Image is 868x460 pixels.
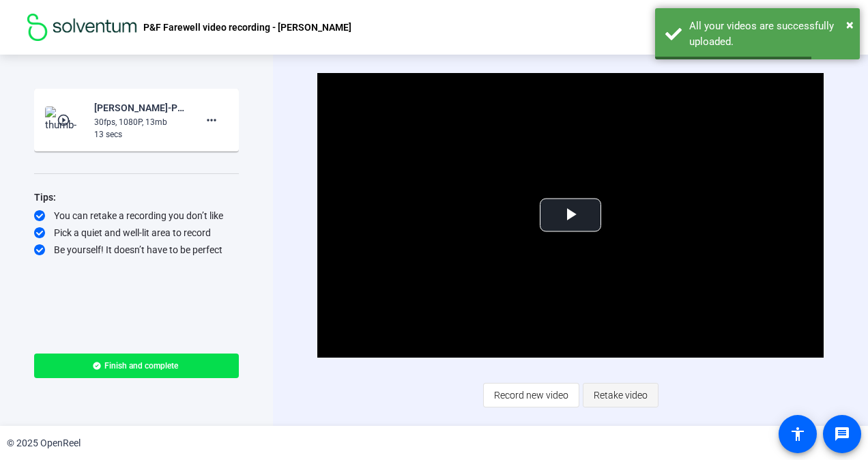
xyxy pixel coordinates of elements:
[57,113,73,127] mat-icon: play_circle_outline
[94,128,186,141] div: 13 secs
[846,16,854,33] span: ×
[45,106,85,134] img: thumb-nail
[34,209,239,222] div: You can retake a recording you don’t like
[317,73,823,358] div: Video Player
[203,112,220,128] mat-icon: more_horiz
[34,189,239,205] div: Tips:
[27,14,136,41] img: OpenReel logo
[483,383,579,407] button: Record new video
[7,436,81,450] div: © 2025 OpenReel
[104,360,178,371] span: Finish and complete
[94,100,186,116] div: [PERSON_NAME]-PF Town Hall-P-F Farewell video recording - [PERSON_NAME]-1755106096892-webcam
[494,382,568,408] span: Record new video
[143,19,351,35] p: P&F Farewell video recording - [PERSON_NAME]
[689,18,850,49] div: All your videos are successfully uploaded.
[540,199,601,232] button: Play Video
[834,426,850,442] mat-icon: message
[790,426,806,442] mat-icon: accessibility
[34,354,239,378] button: Finish and complete
[94,116,186,128] div: 30fps, 1080P, 13mb
[846,14,854,35] button: Close
[594,382,648,408] span: Retake video
[583,383,659,407] button: Retake video
[34,243,239,257] div: Be yourself! It doesn’t have to be perfect
[34,226,239,240] div: Pick a quiet and well-lit area to record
